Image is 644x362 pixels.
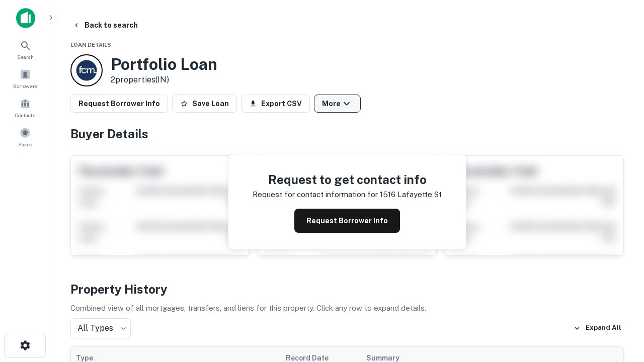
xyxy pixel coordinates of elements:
a: Search [3,36,47,63]
span: Saved [18,140,33,148]
p: Combined view of all mortgages, transfers, and liens for this property. Click any row to expand d... [70,302,624,314]
span: Contacts [15,111,35,119]
h3: Portfolio Loan [111,55,217,74]
button: Request Borrower Info [294,209,400,233]
button: More [314,95,361,113]
button: Request Borrower Info [70,95,168,113]
a: Contacts [3,94,47,121]
h4: Request to get contact info [253,170,442,189]
h4: Property History [70,280,624,298]
button: Save Loan [172,95,237,113]
button: Export CSV [241,95,310,113]
p: Request for contact information for [253,189,378,201]
button: Expand All [571,321,624,336]
iframe: Chat Widget [594,249,644,298]
a: Saved [3,123,47,150]
span: Borrowers [13,82,37,90]
div: All Types [70,318,131,338]
img: capitalize-icon.png [16,8,35,28]
p: 1516 lafayette st [380,189,442,201]
span: Search [17,53,34,61]
button: Back to search [68,16,142,34]
span: Loan Details [70,42,111,48]
p: 2 properties (IN) [111,74,217,86]
a: Borrowers [3,65,47,92]
h4: Buyer Details [70,125,624,143]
